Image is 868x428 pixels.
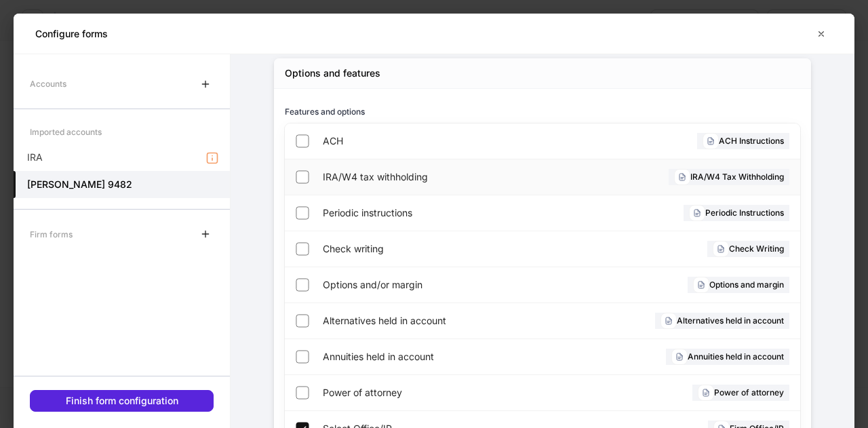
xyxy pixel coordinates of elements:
div: Imported accounts [30,120,102,144]
h6: Annuities held in account [688,350,784,363]
h6: Check Writing [729,242,784,255]
span: IRA/W4 tax withholding [323,170,538,184]
span: Alternatives held in account [323,314,540,328]
button: Finish form configuration [30,390,214,412]
div: Accounts [30,72,66,96]
span: Options and/or margin [323,278,545,292]
h5: Configure forms [35,27,108,41]
span: Check writing [323,242,535,256]
a: IRA [14,144,230,171]
h6: Alternatives held in account [677,314,784,327]
span: Annuities held in account [323,350,539,364]
div: Finish form configuration [66,396,178,406]
p: IRA [27,151,43,164]
span: Periodic instructions [323,206,537,220]
h5: [PERSON_NAME] 9482 [27,178,132,191]
span: Power of attorney [323,386,536,400]
h6: IRA/W4 Tax Withholding [690,170,784,183]
div: Options and features [285,66,380,80]
h6: Power of attorney [714,386,784,399]
h6: Features and options [285,105,365,118]
a: [PERSON_NAME] 9482 [14,171,230,198]
h6: ACH Instructions [719,134,784,147]
span: ACH [323,134,509,148]
h6: Periodic Instructions [705,206,784,219]
div: Firm forms [30,222,73,246]
h6: Options and margin [709,278,784,291]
